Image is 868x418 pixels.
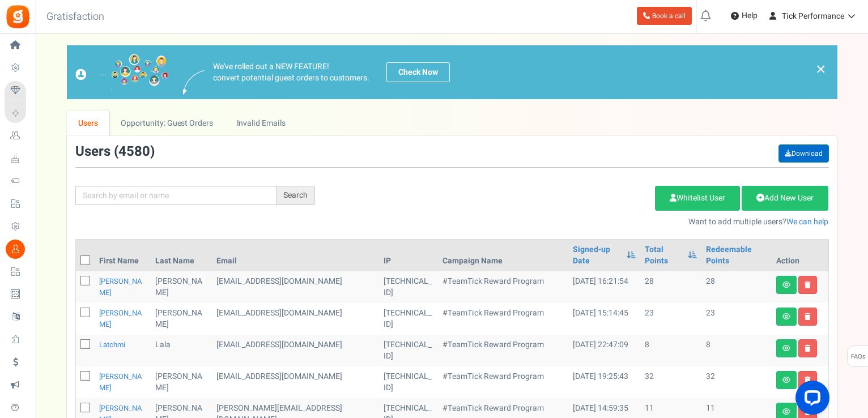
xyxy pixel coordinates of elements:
[645,244,682,267] a: Total Points
[75,54,169,91] img: images
[568,366,640,398] td: [DATE] 19:25:43
[212,303,379,335] td: Team Tick
[99,308,142,330] a: [PERSON_NAME]
[438,303,568,335] td: #TeamTick Reward Program
[786,216,828,228] a: We can help
[67,110,110,136] a: Users
[701,271,771,303] td: 28
[706,244,767,267] a: Redeemable Points
[99,276,142,298] a: [PERSON_NAME]
[386,62,450,82] a: Check Now
[782,408,790,415] i: View details
[568,303,640,335] td: [DATE] 15:14:45
[225,110,297,136] a: Invalid Emails
[742,186,828,211] a: Add New User
[778,144,829,163] a: Download
[99,339,125,350] a: Latchmi
[5,4,31,29] img: Gratisfaction
[379,366,438,398] td: [TECHNICAL_ID]
[332,216,829,228] p: Want to add multiple users?
[99,371,142,393] a: [PERSON_NAME]
[640,303,701,335] td: 23
[438,366,568,398] td: #TeamTick Reward Program
[772,240,828,271] th: Action
[573,244,621,267] a: Signed-up Date
[213,61,369,84] p: We've rolled out a NEW FEATURE! convert potential guest orders to customers.
[568,271,640,303] td: [DATE] 16:21:54
[640,335,701,366] td: 8
[782,281,790,288] i: View details
[183,70,205,95] img: images
[151,366,212,398] td: [PERSON_NAME]
[379,271,438,303] td: [TECHNICAL_ID]
[34,6,117,28] h3: Gratisfaction
[637,7,692,25] a: Book a call
[379,303,438,335] td: [TECHNICAL_ID]
[782,313,790,320] i: View details
[151,240,212,271] th: Last Name
[118,142,150,161] span: 4580
[276,186,315,205] div: Search
[109,110,224,136] a: Opportunity: Guest Orders
[151,303,212,335] td: [PERSON_NAME]
[568,335,640,366] td: [DATE] 22:47:09
[655,186,740,211] a: Whitelist User
[805,345,811,352] i: Delete user
[640,271,701,303] td: 28
[151,335,212,366] td: Lala
[95,240,151,271] th: First Name
[850,346,866,368] span: FAQs
[438,271,568,303] td: #TeamTick Reward Program
[782,10,844,22] span: Tick Performance
[640,366,701,398] td: 32
[701,303,771,335] td: 23
[805,281,811,288] i: Delete user
[805,313,811,320] i: Delete user
[75,186,276,205] input: Search by email or name
[438,335,568,366] td: #TeamTick Reward Program
[379,240,438,271] th: IP
[782,377,790,383] i: View details
[212,240,379,271] th: Email
[212,335,379,366] td: Team Tick
[701,335,771,366] td: 8
[438,240,568,271] th: Campaign Name
[739,10,758,22] span: Help
[701,366,771,398] td: 32
[816,62,826,76] a: ×
[151,271,212,303] td: [PERSON_NAME]
[379,335,438,366] td: [TECHNICAL_ID]
[212,271,379,303] td: Team Tick
[75,144,155,159] h3: Users ( )
[212,366,379,398] td: Team Tick
[726,7,762,25] a: Help
[782,345,790,352] i: View details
